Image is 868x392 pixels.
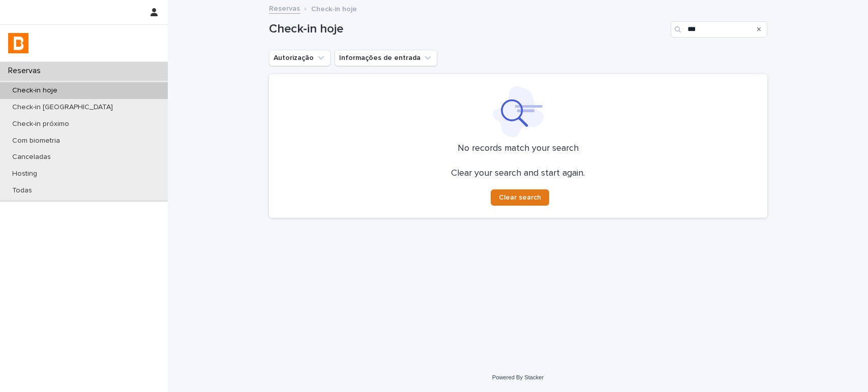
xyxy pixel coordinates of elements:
p: Canceladas [4,153,59,161]
button: Autorização [269,50,331,66]
p: No records match your search [281,143,755,154]
p: Com biometria [4,137,68,145]
button: Clear search [491,189,549,206]
p: Check-in hoje [311,3,357,14]
a: Reservas [269,2,300,14]
span: Clear search [499,194,541,201]
p: Check-in hoje [4,86,66,95]
p: Check-in [GEOGRAPHIC_DATA] [4,103,121,112]
p: Clear your search and start again. [451,168,585,179]
button: Informações de entrada [335,50,437,66]
p: Hosting [4,170,45,178]
img: zVaNuJHRTjyIjT5M9Xd5 [8,33,28,53]
p: Todas [4,186,40,195]
p: Reservas [4,66,49,76]
input: Search [671,21,767,38]
a: Powered By Stacker [492,374,544,380]
h1: Check-in hoje [269,22,667,37]
p: Check-in próximo [4,120,77,128]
